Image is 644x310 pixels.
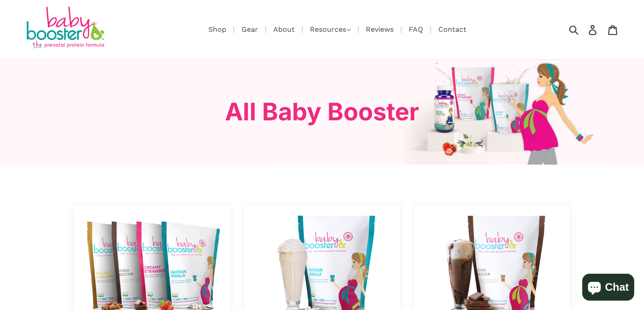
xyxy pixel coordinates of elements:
a: Shop [204,24,231,35]
a: About [269,24,299,35]
a: Contact [434,24,471,35]
a: Gear [237,24,263,35]
a: FAQ [404,24,428,35]
img: Baby Booster Prenatal Protein Supplements [25,7,105,50]
button: Resources [305,23,355,36]
inbox-online-store-chat: Shopify online store chat [580,274,637,303]
a: Reviews [361,24,398,35]
h3: All Baby Booster [67,98,577,127]
input: Search [572,20,597,39]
